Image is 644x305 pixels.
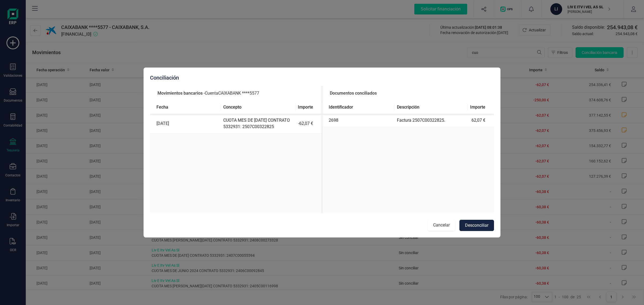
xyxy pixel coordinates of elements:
[221,101,296,114] th: Concepto
[459,220,494,231] button: Desconciliar
[395,114,468,127] td: Factura 2507C00322825.
[428,220,455,231] button: Cancelar
[204,90,259,96] span: - Cuenta CAIXABANK ****5577
[296,101,322,114] th: Importe
[322,101,395,114] th: Identificador
[150,101,221,114] th: Fecha
[322,114,395,127] td: 2698
[221,114,296,133] td: CUOTA MES DE [DATE] CONTRATO 5332931: 2507C00322825
[330,90,377,96] span: Documentos conciliados
[395,101,468,114] th: Descripción
[150,74,494,81] div: Conciliación
[296,114,322,133] td: -62,07 €
[468,114,494,127] td: 62,07 €
[468,101,494,114] th: Importe
[150,114,221,133] td: [DATE]
[158,90,203,96] span: Movimientos bancarios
